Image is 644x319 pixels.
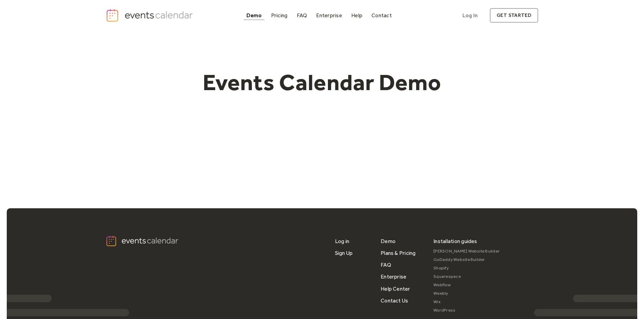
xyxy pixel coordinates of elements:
[335,235,349,247] a: Log in
[433,272,500,281] a: Squarespace
[490,8,538,23] a: get started
[192,69,452,96] h1: Events Calendar Demo
[106,8,195,22] a: home
[433,256,500,264] a: GoDaddy Website Builder
[433,264,500,272] a: Shopify
[351,14,362,17] div: Help
[313,11,344,20] a: Enterprise
[456,8,484,23] a: Log In
[433,298,500,306] a: Wix
[294,11,310,20] a: FAQ
[381,283,410,295] a: Help Center
[268,11,290,20] a: Pricing
[246,14,262,17] div: Demo
[433,289,500,298] a: Weebly
[381,235,396,247] a: Demo
[381,247,416,259] a: Plans & Pricing
[316,14,342,17] div: Enterprise
[372,14,392,17] div: Contact
[433,235,477,247] div: Installation guides
[381,271,406,283] a: Enterprise
[297,14,307,17] div: FAQ
[381,259,391,271] a: FAQ
[433,281,500,289] a: Webflow
[433,247,500,256] a: [PERSON_NAME] Website Builder
[369,11,395,20] a: Contact
[349,11,365,20] a: Help
[381,295,408,307] a: Contact Us
[271,14,288,17] div: Pricing
[335,247,353,259] a: Sign Up
[244,11,265,20] a: Demo
[433,306,500,315] a: WordPress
